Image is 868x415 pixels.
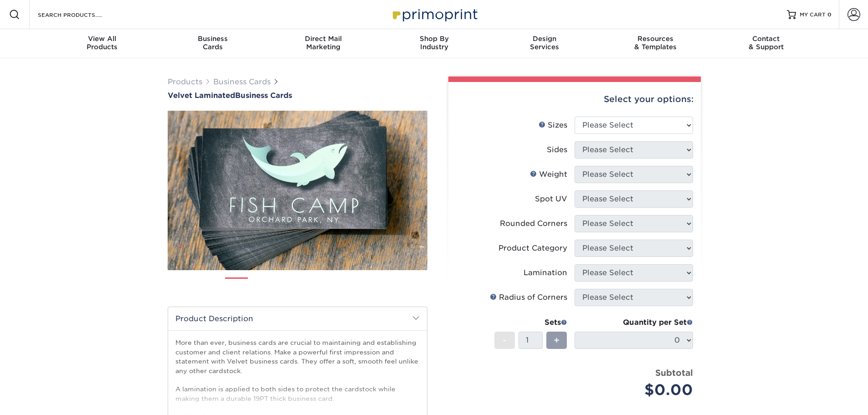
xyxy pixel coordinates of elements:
[157,29,268,58] a: BusinessCards
[168,91,235,100] span: Velvet Laminated
[47,29,158,58] a: View AllProducts
[213,77,271,86] a: Business Cards
[268,29,379,58] a: Direct MailMarketing
[379,35,489,43] span: Shop By
[389,5,480,24] img: Primoprint
[711,35,822,51] div: & Support
[500,218,567,229] div: Rounded Corners
[539,120,567,131] div: Sizes
[286,274,309,297] img: Business Cards 03
[489,35,600,51] div: Services
[456,82,693,117] div: Select your options:
[256,274,278,297] img: Business Cards 02
[157,35,268,51] div: Cards
[524,267,567,278] div: Lamination
[800,11,826,19] span: MY CART
[157,35,268,43] span: Business
[600,29,711,58] a: Resources& Templates
[225,274,248,297] img: Business Cards 01
[547,144,567,155] div: Sides
[268,35,379,51] div: Marketing
[600,35,711,43] span: Resources
[168,61,427,320] img: Velvet Laminated 01
[575,317,693,328] div: Quantity per Set
[503,333,507,347] span: -
[47,35,158,51] div: Products
[379,29,489,58] a: Shop ByIndustry
[490,292,567,303] div: Radius of Corners
[347,274,370,297] img: Business Cards 05
[554,333,560,347] span: +
[168,77,202,86] a: Products
[655,368,693,378] strong: Subtotal
[711,35,822,43] span: Contact
[489,29,600,58] a: DesignServices
[827,11,832,18] span: 0
[535,194,567,205] div: Spot UV
[268,35,379,43] span: Direct Mail
[317,274,339,297] img: Business Cards 04
[37,9,126,20] input: SEARCH PRODUCTS.....
[494,317,567,328] div: Sets
[711,29,822,58] a: Contact& Support
[379,35,489,51] div: Industry
[168,91,427,100] a: Velvet LaminatedBusiness Cards
[47,35,158,43] span: View All
[600,35,711,51] div: & Templates
[168,91,427,100] h1: Business Cards
[168,307,427,330] h2: Product Description
[489,35,600,43] span: Design
[498,243,567,254] div: Product Category
[530,169,567,180] div: Weight
[581,379,693,401] div: $0.00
